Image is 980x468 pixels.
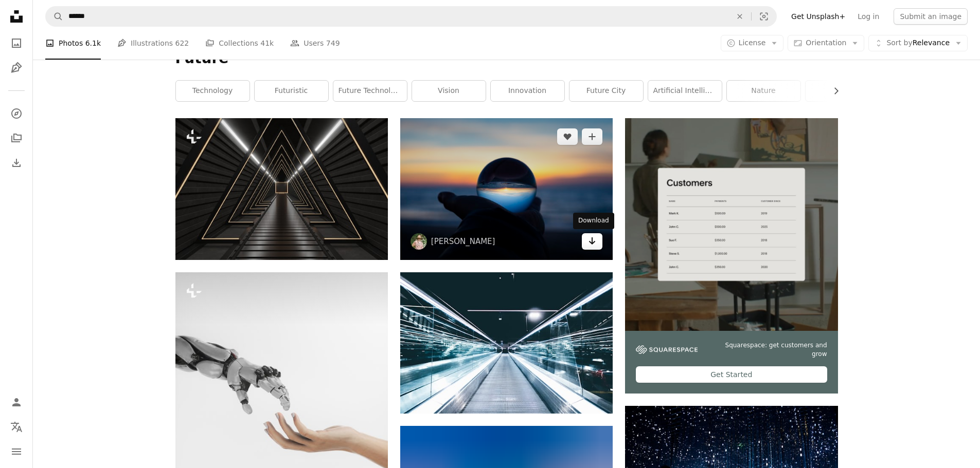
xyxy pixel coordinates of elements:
[45,6,777,27] form: Find visuals sitewide
[557,128,578,145] button: Like
[176,81,250,101] a: technology
[727,81,800,101] a: nature
[886,38,950,48] span: Relevance
[326,38,340,49] span: 749
[6,128,27,148] a: Collections
[6,58,27,78] a: Illustrations
[333,81,407,101] a: future technology
[739,39,766,47] span: License
[625,118,838,330] img: file-1747939376688-baf9a4a454ffimage
[806,81,879,101] a: tech
[788,35,864,51] button: Orientation
[260,38,274,49] span: 41k
[728,7,751,26] button: Clear
[573,213,614,229] div: Download
[255,81,328,101] a: futuristic
[6,103,27,124] a: Explore
[6,6,27,29] a: Home — Unsplash
[636,366,827,383] div: Get Started
[290,27,340,60] a: Users 749
[6,153,27,173] a: Download History
[491,81,564,101] a: innovation
[582,233,602,250] a: Download
[752,7,776,26] button: Visual search
[851,8,885,25] a: Log in
[400,272,613,414] img: gray conveyor between glass frames at nighttime
[894,8,968,25] button: Submit an image
[569,81,643,101] a: future city
[175,118,388,259] img: Science background fiction interior room Triangle Dark Empty Corridor With Door sci-fi spaceship ...
[710,341,827,359] span: Squarespace: get customers and grow
[117,27,189,60] a: Illustrations 622
[721,35,784,51] button: License
[6,441,27,462] button: Menu
[411,233,427,250] img: Go to Drew Beamer's profile
[636,345,698,354] img: file-1747939142011-51e5cc87e3c9
[6,392,27,413] a: Log in / Sign up
[625,118,838,394] a: Squarespace: get customers and growGet Started
[46,7,63,26] button: Search Unsplash
[205,27,274,60] a: Collections 41k
[6,417,27,437] button: Language
[175,400,388,409] a: a hand reaching out towards a robot hand
[827,81,838,101] button: scroll list to the right
[175,38,189,49] span: 622
[785,8,851,25] a: Get Unsplash+
[868,35,968,51] button: Sort byRelevance
[412,81,486,101] a: vision
[400,184,613,194] a: person holding clear glass glass
[886,39,912,47] span: Sort by
[431,236,495,247] a: [PERSON_NAME]
[6,33,27,53] a: Photos
[400,118,613,259] img: person holding clear glass glass
[175,184,388,194] a: Science background fiction interior room Triangle Dark Empty Corridor With Door sci-fi spaceship ...
[806,39,846,47] span: Orientation
[582,128,602,145] button: Add to Collection
[648,81,722,101] a: artificial intelligence
[400,338,613,347] a: gray conveyor between glass frames at nighttime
